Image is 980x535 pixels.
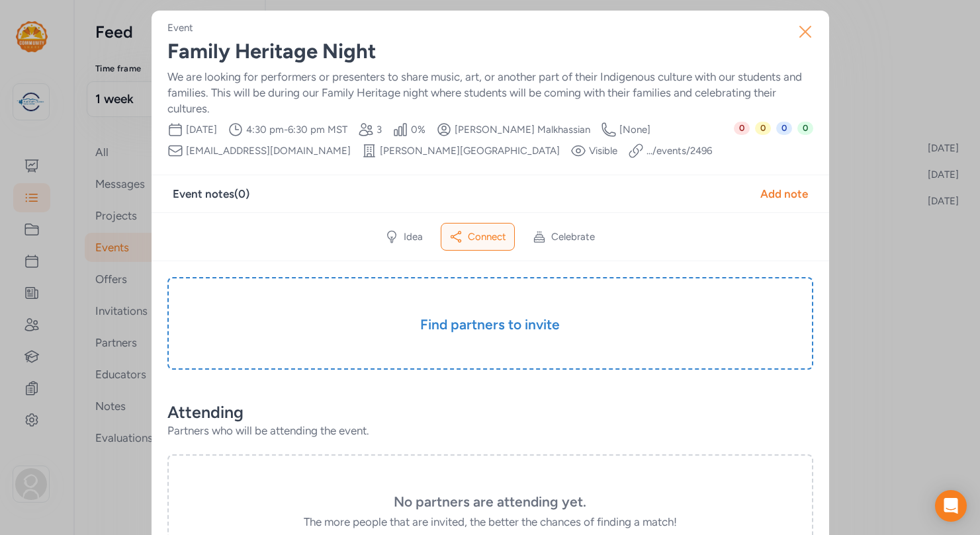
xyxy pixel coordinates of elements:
div: The more people that are invited, the better the chances of finding a match! [200,514,780,530]
span: 4:30 pm - 6:30 pm MST [246,123,347,136]
a: .../events/2496 [646,144,712,157]
h3: Find partners to invite [200,315,780,334]
span: [None] [619,123,650,136]
span: Celebrate [551,230,595,243]
h3: No partners are attending yet. [200,493,780,511]
div: Partners who will be attending the event. [167,423,813,438]
span: [DATE] [186,123,217,136]
div: Add note [760,186,808,202]
span: Visible [589,144,617,157]
div: We are looking for performers or presenters to share music, art, or another part of their Indigen... [167,69,813,116]
div: Event [167,21,193,34]
span: 0 % [411,123,425,136]
span: [PERSON_NAME] Malkhassian [455,123,590,136]
span: Connect [468,230,506,243]
span: [EMAIL_ADDRESS][DOMAIN_NAME] [186,144,351,157]
span: Idea [404,230,423,243]
span: 0 [734,122,750,135]
div: Open Intercom Messenger [935,490,967,522]
div: Attending [167,401,813,423]
span: 3 [377,123,382,136]
span: 0 [755,122,771,135]
div: Family Heritage Night [167,40,813,63]
span: 0 [797,122,813,135]
span: [PERSON_NAME][GEOGRAPHIC_DATA] [380,144,560,157]
span: 0 [776,122,792,135]
div: Event notes ( 0 ) [173,186,249,202]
